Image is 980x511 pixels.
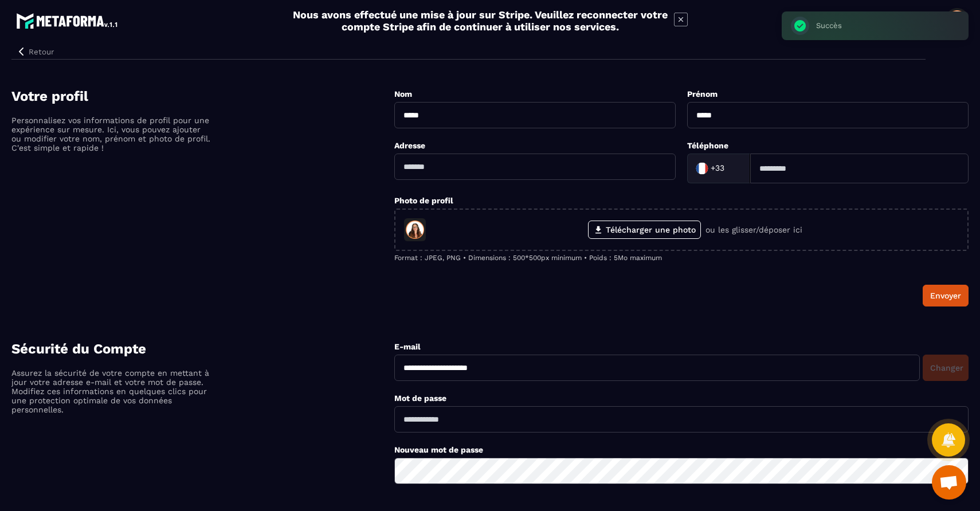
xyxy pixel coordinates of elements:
[394,394,446,403] label: Mot de passe
[711,163,724,174] span: +33
[923,285,969,306] button: Envoyer
[687,89,718,99] label: Prénom
[394,342,421,351] label: E-mail
[687,141,728,150] label: Téléphone
[687,154,750,183] div: Search for option
[394,141,425,150] label: Adresse
[11,368,212,414] p: Assurez la sécurité de votre compte en mettant à jour votre adresse e-mail et votre mot de passe....
[394,445,483,454] label: Nouveau mot de passe
[11,341,394,357] h4: Sécurité du Compte
[691,157,714,180] img: Country Flag
[11,88,394,104] h4: Votre profil
[394,89,412,99] label: Nom
[705,225,802,234] p: ou les glisser/déposer ici
[727,160,738,177] input: Search for option
[394,254,969,262] p: Format : JPEG, PNG • Dimensions : 500*500px minimum • Poids : 5Mo maximum
[394,196,453,205] label: Photo de profil
[588,221,701,239] label: Télécharger une photo
[11,116,212,152] p: Personnalisez vos informations de profil pour une expérience sur mesure. Ici, vous pouvez ajouter...
[11,44,58,59] button: Retour
[932,465,966,500] a: Ouvrir le chat
[16,10,119,31] img: logo
[292,9,668,33] h2: Nous avons effectué une mise à jour sur Stripe. Veuillez reconnecter votre compte Stripe afin de ...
